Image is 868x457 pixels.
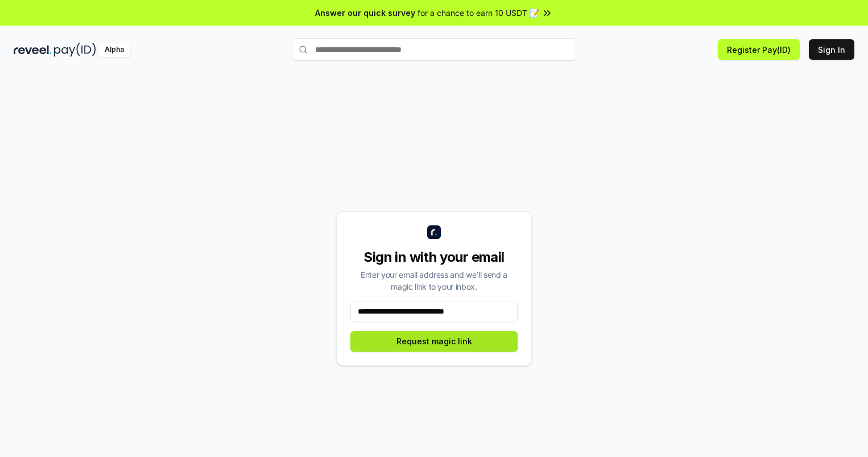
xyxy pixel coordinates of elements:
div: Enter your email address and we’ll send a magic link to your inbox. [350,269,518,293]
button: Register Pay(ID) [718,39,800,60]
button: Sign In [809,39,854,60]
span: for a chance to earn 10 USDT 📝 [418,7,539,19]
img: pay_id [54,43,96,57]
img: logo_small [427,225,441,239]
img: reveel_dark [14,43,52,57]
span: Answer our quick survey [315,7,415,19]
button: Request magic link [350,331,518,352]
div: Sign in with your email [350,248,518,266]
div: Alpha [98,43,130,57]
